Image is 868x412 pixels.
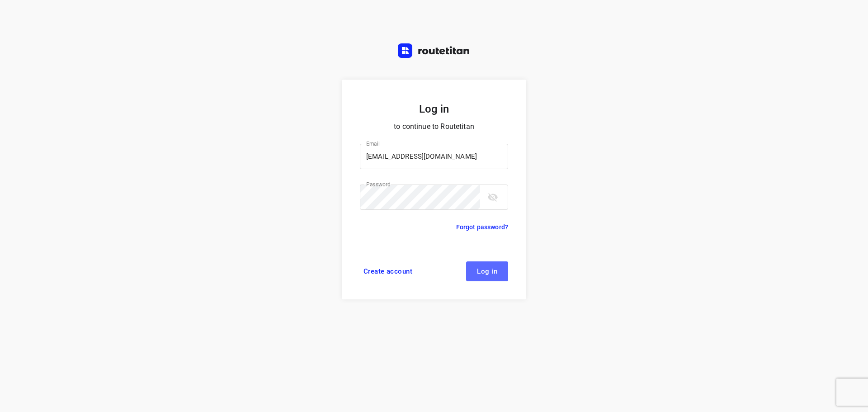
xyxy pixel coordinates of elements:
a: Routetitan [398,43,470,60]
p: to continue to Routetitan [360,120,508,133]
button: Log in [466,261,508,281]
span: Create account [363,268,412,275]
button: toggle password visibility [484,188,502,206]
h5: Log in [360,101,508,117]
span: Log in [477,268,497,275]
a: Create account [360,261,416,281]
img: Routetitan [398,43,470,58]
a: Forgot password? [456,222,508,232]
